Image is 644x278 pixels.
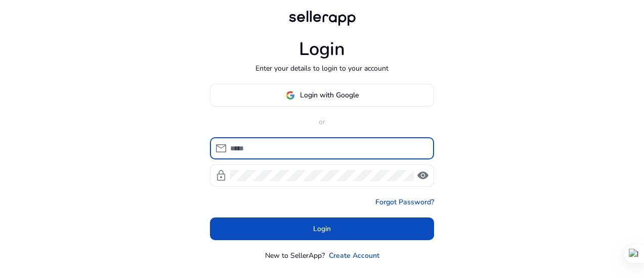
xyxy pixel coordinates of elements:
span: visibility [417,170,429,182]
a: Create Account [329,250,379,261]
h1: Login [299,38,345,60]
button: Login [210,217,434,240]
p: Enter your details to login to your account [255,63,389,74]
button: Login with Google [210,84,434,106]
span: Login with Google [300,90,359,100]
img: google-logo.svg [286,91,295,100]
p: or [210,117,434,127]
span: mail [215,142,227,154]
p: New to SellerApp? [265,250,325,261]
span: lock [215,170,227,182]
span: Login [313,224,331,234]
a: Forgot Password? [375,197,434,207]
